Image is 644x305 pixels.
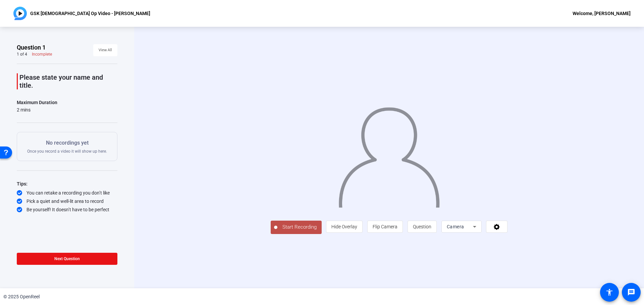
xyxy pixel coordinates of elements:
[93,44,117,56] button: View All
[3,293,40,300] div: © 2025 OpenReel
[17,206,117,213] div: Be yourself! It doesn’t have to be perfect
[27,139,107,154] div: Once you record a video it will show up here.
[373,224,397,229] span: Flip Camera
[277,223,322,231] span: Start Recording
[17,180,117,188] div: Tips:
[17,253,117,265] button: Next Question
[367,221,403,233] button: Flip Camera
[338,101,440,208] img: overlay
[99,45,112,55] span: View All
[413,224,431,229] span: Question
[331,224,357,229] span: Hide Overlay
[17,189,117,196] div: You can retake a recording you don’t like
[30,9,150,17] p: GSK [DEMOGRAPHIC_DATA] Op Video - [PERSON_NAME]
[573,9,631,17] div: Welcome, [PERSON_NAME]
[17,106,57,113] div: 2 mins
[17,198,117,205] div: Pick a quiet and well-lit area to record
[19,73,117,89] p: Please state your name and title.
[627,288,635,296] mat-icon: message
[17,52,27,57] div: 1 of 4
[54,256,80,261] span: Next Question
[32,52,52,57] div: Incomplete
[326,221,363,233] button: Hide Overlay
[605,288,613,296] mat-icon: accessibility
[27,139,107,147] p: No recordings yet
[447,224,464,229] span: Camera
[408,221,437,233] button: Question
[17,98,57,106] div: Maximum Duration
[271,221,322,234] button: Start Recording
[13,7,27,20] img: OpenReel logo
[17,44,46,52] span: Question 1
